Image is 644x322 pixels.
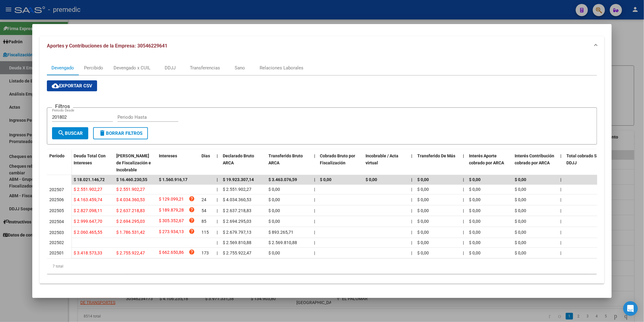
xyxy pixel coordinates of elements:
span: $ 2.569.810,88 [268,240,297,245]
span: | [463,230,464,235]
datatable-header-cell: Dias [199,149,214,176]
span: | [411,219,412,224]
span: | [314,187,315,192]
span: 202504 [49,219,64,224]
span: Período [49,153,65,158]
span: 173 [201,250,209,255]
span: | [217,240,218,245]
span: $ 2.755.922,47 [116,250,145,255]
span: $ 2.060.465,55 [74,230,102,235]
span: | [314,250,315,255]
span: Deuda Total Con Intereses [74,153,106,165]
datatable-header-cell: Período [47,149,71,175]
span: | [217,177,218,182]
span: | [217,197,218,202]
span: 115 [201,230,209,235]
span: $ 19.923.307,14 [223,177,254,182]
span: | [561,153,562,158]
datatable-header-cell: | [558,149,564,176]
span: $ 0,00 [515,197,527,202]
mat-expansion-panel-header: Aportes y Contribuciones de la Empresa: 30546229641 [40,36,604,56]
span: | [463,197,464,202]
span: | [314,230,315,235]
datatable-header-cell: Deuda Total Con Intereses [71,149,114,176]
span: $ 2.999.647,70 [74,219,102,224]
div: Percibido [84,65,103,71]
span: $ 0,00 [268,250,280,255]
span: $ 0,00 [418,187,429,192]
span: | [463,153,464,158]
span: Buscar [58,131,83,136]
span: $ 0,00 [515,219,527,224]
datatable-header-cell: Transferido De Más [415,149,461,176]
datatable-header-cell: Declarado Bruto ARCA [220,149,266,176]
datatable-header-cell: Interés Contribución cobrado por ARCA [513,149,558,176]
span: $ 0,00 [469,219,481,224]
span: $ 3.463.076,59 [268,177,297,182]
span: $ 0,00 [418,219,429,224]
span: $ 0,00 [515,230,527,235]
span: | [411,240,412,245]
span: | [314,240,315,245]
span: Transferido Bruto ARCA [268,153,303,165]
span: Exportar CSV [52,83,92,89]
span: | [217,187,218,192]
span: Dias [201,153,210,158]
span: $ 0,00 [469,240,481,245]
span: $ 273.934,13 [159,228,184,236]
span: $ 0,00 [418,230,429,235]
button: Exportar CSV [47,80,97,91]
div: Transferencias [190,65,220,71]
span: | [217,250,218,255]
div: Relaciones Laborales [260,65,303,71]
span: | [314,197,315,202]
i: help [189,196,195,202]
span: | [217,153,218,158]
span: | [463,250,464,255]
span: Total cobrado Sin DDJJ [567,153,601,165]
datatable-header-cell: Intereses [156,149,199,176]
span: $ 2.551.902,27 [223,187,251,192]
span: $ 4.163.459,74 [74,197,102,202]
span: $ 0,00 [469,177,481,182]
span: $ 4.034.360,53 [223,197,251,202]
span: Incobrable / Acta virtual [366,153,399,165]
span: | [561,219,562,224]
datatable-header-cell: Cobrado Bruto por Fiscalización [318,149,363,176]
mat-icon: delete [99,129,106,137]
span: $ 0,00 [418,177,429,182]
span: | [463,240,464,245]
datatable-header-cell: | [312,149,318,176]
span: | [463,208,464,213]
span: | [561,230,562,235]
span: $ 16.460.230,55 [116,177,147,182]
span: | [463,187,464,192]
span: $ 893.265,71 [268,230,293,235]
span: | [314,177,315,182]
span: | [411,197,412,202]
span: $ 2.694.295,03 [223,219,251,224]
span: $ 189.879,28 [159,207,184,215]
span: $ 0,00 [268,219,280,224]
datatable-header-cell: | [461,149,467,176]
span: $ 0,00 [268,197,280,202]
span: $ 2.551.902,27 [116,187,145,192]
span: $ 0,00 [515,177,527,182]
span: 202507 [49,187,64,192]
div: Aportes y Contribuciones de la Empresa: 30546229641 [40,56,604,284]
span: | [314,219,315,224]
span: $ 0,00 [268,187,280,192]
span: [PERSON_NAME] de Fiscalización e Incobrable [116,153,151,172]
datatable-header-cell: Incobrable / Acta virtual [363,149,409,176]
h3: Filtros [52,103,73,110]
span: Intereses [159,153,177,158]
span: | [561,208,562,213]
i: help [189,249,195,255]
div: Sano [235,65,245,71]
span: | [561,250,562,255]
button: Borrar Filtros [93,127,148,139]
span: $ 0,00 [515,250,527,255]
span: $ 3.418.573,33 [74,250,102,255]
datatable-header-cell: | [214,149,220,176]
span: Interés Aporte cobrado por ARCA [469,153,504,165]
